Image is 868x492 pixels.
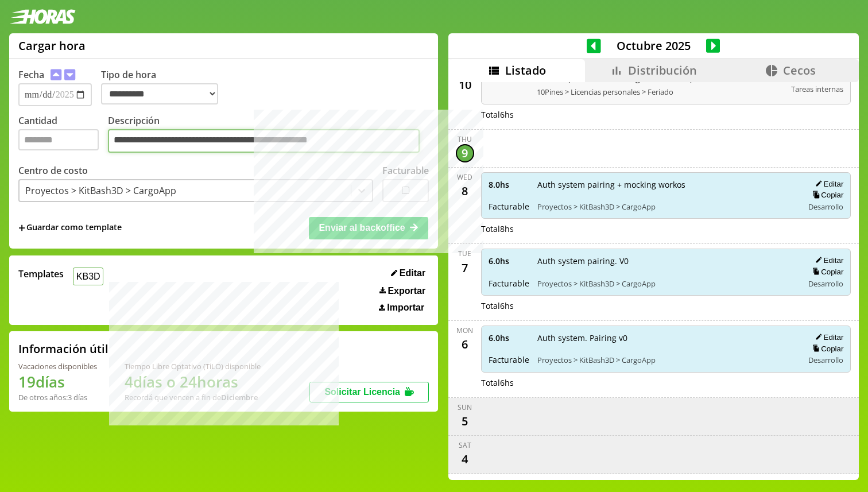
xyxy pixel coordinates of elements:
[489,278,529,289] span: Facturable
[456,258,474,277] div: 7
[537,332,796,343] span: Auth system. Pairing v0
[18,341,108,357] h2: Información útil
[505,63,546,78] span: Listado
[101,68,227,106] label: Tipo de hora
[18,222,122,234] span: +Guardar como template
[221,392,258,402] b: Diciembre
[125,361,261,371] div: Tiempo Libre Optativo (TiLO) disponible
[382,164,429,177] label: Facturable
[489,255,529,266] span: 6.0 hs
[387,303,424,313] span: Importar
[489,179,529,190] span: 8.0 hs
[481,377,851,388] div: Total 6 hs
[18,361,97,371] div: Vacaciones disponibles
[537,355,796,365] span: Proyectos > KitBash3D > CargoApp
[18,38,86,53] h1: Cargar hora
[537,179,796,190] span: Auth system pairing + mocking workos
[101,83,218,104] select: Tipo de hora
[601,38,706,53] span: Octubre 2025
[18,114,108,156] label: Cantidad
[809,267,843,277] button: Copiar
[537,87,784,97] span: 10Pines > Licencias personales > Feriado
[9,9,76,24] img: logotipo
[18,68,44,81] label: Fecha
[387,286,425,296] span: Exportar
[812,179,843,189] button: Editar
[808,202,843,212] span: Desarrollo
[812,255,843,265] button: Editar
[18,129,99,150] input: Cantidad
[324,387,400,397] span: Solicitar Licencia
[25,184,176,197] div: Proyectos > KitBash3D > CargoApp
[376,285,429,297] button: Exportar
[481,109,851,120] div: Total 6 hs
[809,190,843,200] button: Copiar
[489,201,529,212] span: Facturable
[18,222,25,234] span: +
[108,129,420,153] textarea: Descripción
[125,371,261,392] h1: 4 días o 24 horas
[458,134,472,144] div: Thu
[456,182,474,200] div: 8
[791,84,843,94] span: Tareas internas
[481,223,851,234] div: Total 8 hs
[481,300,851,311] div: Total 6 hs
[808,355,843,365] span: Desarrollo
[108,114,429,156] label: Descripción
[457,172,472,182] div: Wed
[812,332,843,342] button: Editar
[456,144,474,162] div: 9
[456,450,474,468] div: 4
[448,82,859,478] div: scrollable content
[489,354,529,365] span: Facturable
[458,249,471,258] div: Tue
[73,268,103,285] button: KB3D
[783,63,816,78] span: Cecos
[458,402,472,412] div: Sun
[456,412,474,431] div: 5
[18,392,97,402] div: De otros años: 3 días
[460,478,470,488] div: Fri
[537,255,796,266] span: Auth system pairing. V0
[400,268,425,278] span: Editar
[18,164,88,177] label: Centro de costo
[459,440,471,450] div: Sat
[18,371,97,392] h1: 19 días
[537,278,796,289] span: Proyectos > KitBash3D > CargoApp
[456,76,474,94] div: 10
[309,382,429,402] button: Solicitar Licencia
[309,217,428,239] button: Enviar al backoffice
[628,63,697,78] span: Distribución
[809,344,843,354] button: Copiar
[125,392,261,402] div: Recordá que vencen a fin de
[319,223,405,233] span: Enviar al backoffice
[456,326,473,335] div: Mon
[808,278,843,289] span: Desarrollo
[489,332,529,343] span: 6.0 hs
[456,335,474,354] div: 6
[387,268,429,279] button: Editar
[18,268,64,280] span: Templates
[537,202,796,212] span: Proyectos > KitBash3D > CargoApp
